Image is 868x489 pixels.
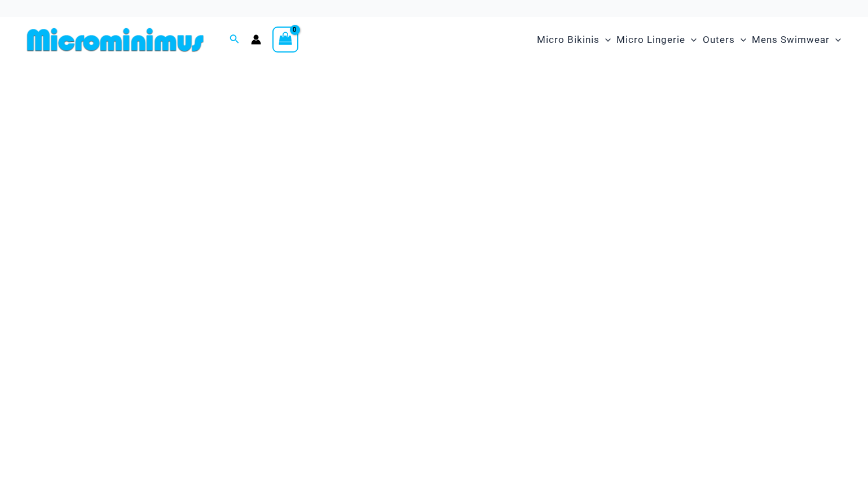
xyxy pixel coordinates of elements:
span: Outers [703,25,735,54]
span: Mens Swimwear [752,25,830,54]
a: Micro BikinisMenu ToggleMenu Toggle [534,23,614,57]
span: Menu Toggle [685,25,697,54]
span: Micro Lingerie [616,25,685,54]
nav: Site Navigation [532,21,845,59]
a: Micro LingerieMenu ToggleMenu Toggle [614,23,699,57]
a: Search icon link [230,33,240,47]
span: Menu Toggle [830,25,841,54]
span: Menu Toggle [600,25,611,54]
a: OutersMenu ToggleMenu Toggle [700,23,749,57]
a: View Shopping Cart, empty [272,27,298,53]
span: Menu Toggle [735,25,746,54]
span: Micro Bikinis [537,25,600,54]
img: MM SHOP LOGO FLAT [23,27,208,53]
a: Mens SwimwearMenu ToggleMenu Toggle [749,23,844,57]
a: Account icon link [251,34,261,45]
